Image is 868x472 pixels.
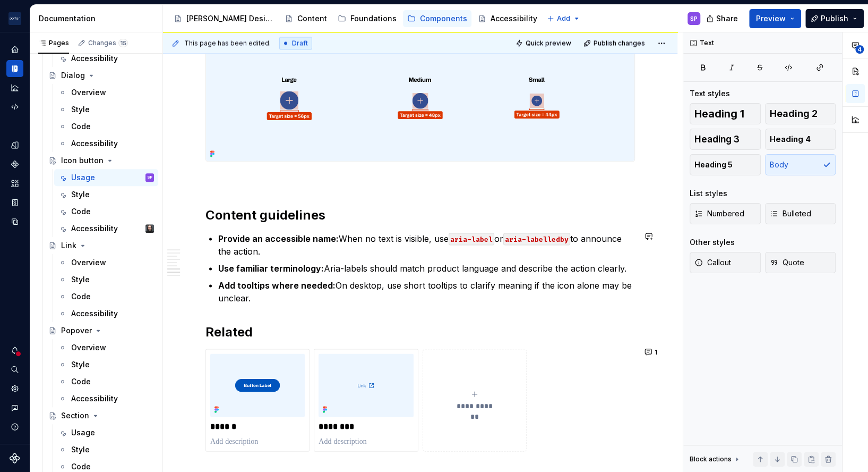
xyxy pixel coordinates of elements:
[38,39,69,47] div: Pages
[6,213,23,230] a: Data sources
[690,203,761,224] button: Numbered
[690,88,730,99] div: Text styles
[756,13,786,24] span: Preview
[6,137,23,154] a: Design tokens
[690,237,735,248] div: Other styles
[71,393,118,404] div: Accessibility
[6,60,23,77] div: Documentation
[71,308,118,319] div: Accessibility
[44,322,158,339] a: Popover
[420,13,467,24] div: Components
[694,257,731,268] span: Callout
[71,121,91,132] div: Code
[54,118,158,135] a: Code
[54,169,158,186] a: UsageSP
[690,103,761,124] button: Heading 1
[855,45,864,54] span: 4
[71,274,90,285] div: Style
[218,232,635,257] p: When no text is visible, use or to announce the action.
[690,455,732,463] div: Block actions
[690,252,761,273] button: Callout
[61,70,85,81] div: Dialog
[6,194,23,211] div: Storybook stories
[512,36,576,50] button: Quick preview
[6,342,23,359] button: Notifications
[169,8,542,29] div: Page tree
[71,444,90,455] div: Style
[6,361,23,378] button: Search ⌘K
[54,135,158,152] a: Accessibility
[280,10,331,27] a: Content
[71,206,91,217] div: Code
[765,129,836,150] button: Heading 4
[6,41,23,58] a: Home
[88,39,128,47] div: Changes
[71,53,118,64] div: Accessibility
[6,79,23,96] a: Analytics
[54,84,158,101] a: Overview
[71,172,95,183] div: Usage
[118,39,128,47] span: 15
[770,257,804,268] span: Quote
[10,453,20,463] svg: Supernova Logo
[770,108,818,119] span: Heading 2
[503,233,570,245] code: aria-labelledby
[292,39,308,47] span: Draft
[44,67,158,84] a: Dialog
[6,156,23,173] div: Components
[71,461,91,472] div: Code
[169,10,278,27] a: [PERSON_NAME] Design
[690,452,741,467] div: Block actions
[333,10,401,27] a: Foundations
[145,224,154,233] img: Teunis Vorsteveld
[690,14,698,23] div: SP
[186,13,274,24] div: [PERSON_NAME] Design
[557,14,570,23] span: Add
[701,9,745,28] button: Share
[218,263,324,273] strong: Use familiar terminology:
[641,344,662,359] button: 1
[690,129,761,150] button: Heading 3
[8,12,21,25] img: f0306bc8-3074-41fb-b11c-7d2e8671d5eb.png
[749,9,801,28] button: Preview
[218,280,336,290] strong: Add tooltips where needed:
[716,13,738,24] span: Share
[71,189,90,200] div: Style
[44,237,158,254] a: Link
[61,325,92,336] div: Popover
[210,353,305,417] img: fe62f073-a763-42c2-8ee2-e015b570c063.png
[218,262,635,274] p: Aria-labels should match product language and describe the action clearly.
[54,220,158,237] a: AccessibilityTeunis Vorsteveld
[218,233,339,243] strong: Provide an accessible name:
[71,342,106,353] div: Overview
[71,223,118,234] div: Accessibility
[694,134,740,145] span: Heading 3
[6,175,23,192] a: Assets
[54,441,158,458] a: Style
[474,10,542,27] a: Accessibility
[54,50,158,67] a: Accessibility
[147,172,152,183] div: SP
[71,87,106,98] div: Overview
[770,208,811,219] span: Bulleted
[39,13,158,24] div: Documentation
[6,399,23,416] button: Contact support
[206,39,634,161] img: 07847f29-9e76-4d69-9737-27ccbd34c444.png
[205,206,635,223] h2: Content guidelines
[71,427,95,438] div: Usage
[805,9,864,28] button: Publish
[71,138,118,149] div: Accessibility
[694,159,733,170] span: Heading 5
[54,254,158,271] a: Overview
[765,203,836,224] button: Bulleted
[44,152,158,169] a: Icon button
[54,101,158,118] a: Style
[526,39,571,47] span: Quick preview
